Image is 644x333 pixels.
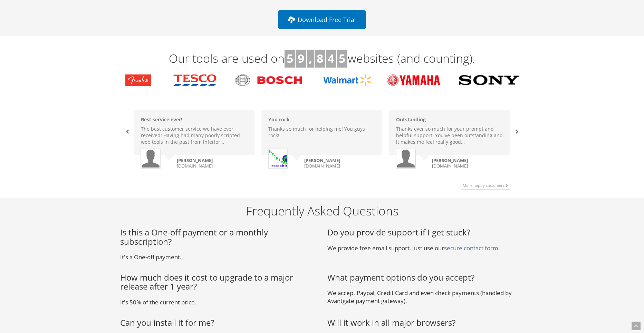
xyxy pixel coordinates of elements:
[396,149,415,168] img: Bob Charest, bobcharestmusic.com
[177,157,213,163] strong: [PERSON_NAME]
[120,50,524,68] h3: Our tools are used on websites (and counting).
[309,50,312,66] b: ,
[120,298,317,306] p: It's 50% of the current price.
[287,50,293,66] b: 5
[141,125,248,145] p: The best customer service we have ever received! Having had many poorly scripted web tools in the...
[444,244,498,252] a: secure contact form
[327,228,524,237] h3: Do you provide support if I get stuck?
[396,117,503,122] h6: Outstanding
[268,158,389,169] small: [DOMAIN_NAME]
[268,117,375,122] h6: You rock
[396,158,517,169] small: [DOMAIN_NAME]
[317,50,323,66] b: 8
[327,289,524,305] p: We accept Paypal, Credit Card and even check payments (handled by Avantgate payment gateway).
[339,50,345,66] b: 5
[141,158,261,169] small: [DOMAIN_NAME]
[304,157,340,163] strong: [PERSON_NAME]
[298,50,304,66] b: 9
[327,273,524,282] h3: What payment options do you accept?
[269,149,291,168] img: Deb Martin, kryptonic.com
[432,157,468,163] strong: [PERSON_NAME]
[120,318,317,327] h3: Can you install it for me?
[396,125,503,145] p: Thanks ever so much for your prompt and helpful support. You've been outstanding and it makes me ...
[327,318,524,327] h3: Will it work in all major browsers?
[120,228,317,246] h3: Is this a One-off payment or a monthly subscription?
[327,244,524,252] p: We provide free email support. Just use our .
[120,273,317,291] h3: How much does it cost to upgrade to a major release after 1 year?
[328,50,334,66] b: 4
[268,125,375,139] p: Thanks so much for helping me! You guys rock!
[125,74,519,86] img: magictoolbox-customers.png
[120,253,317,261] p: It's a One-off payment.
[141,117,248,122] h6: Best service ever!
[461,181,510,190] a: More happy customers
[278,10,366,29] a: Download Free Trial
[141,149,160,168] img: Chris Lane, phonescollective.com
[120,204,524,218] h2: Frequently Asked Questions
